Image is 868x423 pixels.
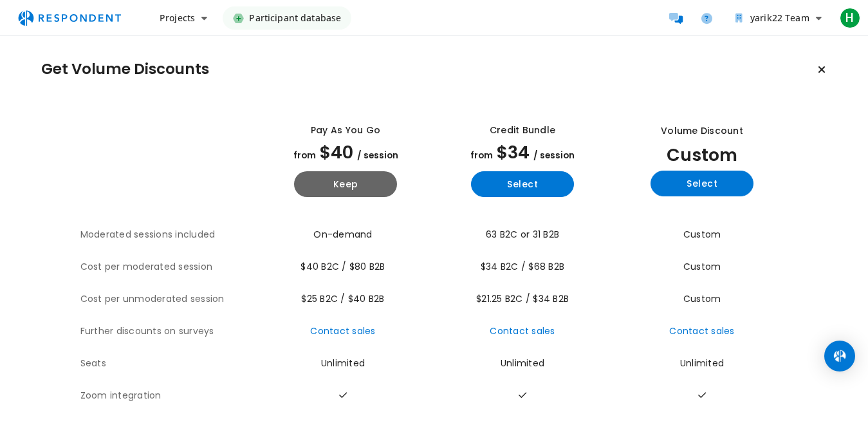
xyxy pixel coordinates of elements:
span: Custom [667,143,737,167]
span: Custom [683,228,721,241]
th: Zoom integration [80,380,257,412]
div: Credit Bundle [490,124,555,137]
a: Contact sales [490,324,555,337]
span: $40 [320,140,353,164]
span: $21.25 B2C / $34 B2B [476,292,569,305]
div: Volume Discount [661,124,743,138]
a: Contact sales [310,324,375,337]
a: Message participants [663,5,689,31]
th: Cost per moderated session [80,251,257,283]
span: $34 B2C / $68 B2B [481,260,564,273]
span: yarik22 Team [750,12,809,24]
div: Open Intercom Messenger [824,341,855,371]
span: Projects [160,12,195,24]
span: Custom [683,292,721,305]
span: / session [357,149,398,162]
a: Contact sales [669,324,734,337]
span: Unlimited [501,357,544,370]
th: Cost per unmoderated session [80,283,257,315]
div: Pay as you go [311,124,380,137]
button: yarik22 Team [725,6,832,30]
button: Keep current yearly payg plan [294,171,397,197]
span: Participant database [249,6,341,30]
button: Projects [149,6,217,30]
th: Seats [80,348,257,380]
span: $34 [497,140,530,164]
img: respondent-logo.png [10,6,129,30]
button: Select yearly custom_static plan [651,171,753,196]
span: / session [533,149,575,162]
span: $40 B2C / $80 B2B [300,260,385,273]
span: $25 B2C / $40 B2B [301,292,384,305]
th: Further discounts on surveys [80,315,257,348]
span: On-demand [313,228,372,241]
span: Unlimited [321,357,365,370]
span: 63 B2C or 31 B2B [486,228,559,241]
button: H [837,6,863,30]
a: Participant database [223,6,351,30]
button: Select yearly basic plan [471,171,574,197]
th: Moderated sessions included [80,219,257,251]
a: Help and support [694,5,720,31]
button: Keep current plan [809,57,835,82]
span: H [840,8,860,28]
span: Unlimited [680,357,724,370]
span: from [293,149,316,162]
span: from [470,149,493,162]
h1: Get Volume Discounts [41,61,209,79]
span: Custom [683,260,721,273]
